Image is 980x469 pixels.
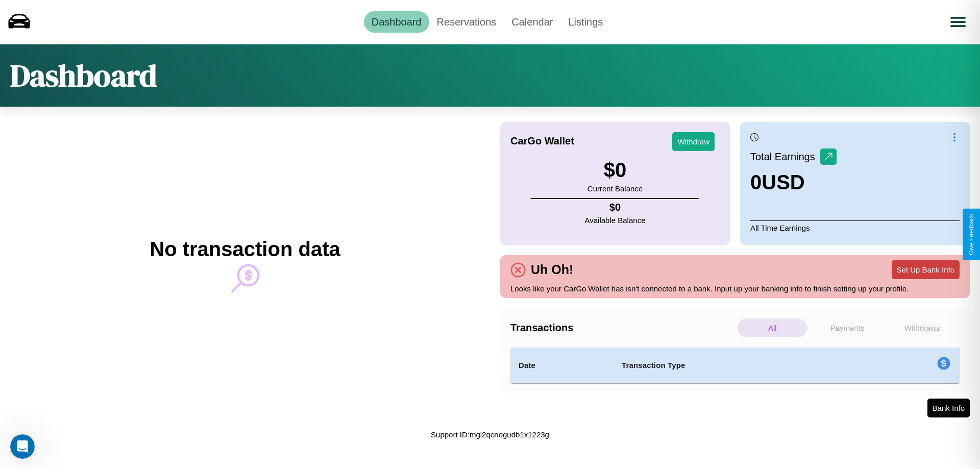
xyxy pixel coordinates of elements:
[813,318,883,337] p: Payments
[887,318,957,337] p: Withdraws
[526,262,578,277] h4: Uh Oh!
[738,318,807,337] p: All
[510,282,960,295] p: Looks like your CarGo Wallet has isn't connected to a bank. Input up your banking info to finish ...
[585,213,646,227] p: Available Balance
[587,159,643,182] h3: $ 0
[10,434,35,459] iframe: Intercom live chat
[10,55,157,96] h1: Dashboard
[150,238,340,261] h2: No transaction data
[750,171,837,194] h3: 0 USD
[429,11,504,33] a: Reservations
[672,132,715,151] button: Withdraw
[750,220,960,235] p: All Time Earnings
[510,322,735,334] h4: Transactions
[510,135,574,147] h4: CarGo Wallet
[585,202,646,213] h4: $ 0
[519,359,605,372] h4: Date
[750,147,820,166] p: Total Earnings
[968,214,975,255] div: Give Feedback
[510,348,960,383] table: simple table
[892,260,960,279] button: Set Up Bank Info
[560,11,610,33] a: Listings
[364,11,429,33] a: Dashboard
[944,8,972,36] button: Open menu
[587,182,643,195] p: Current Balance
[622,359,853,372] h4: Transaction Type
[431,428,549,441] p: Support ID: mgl2qcnogudb1x1223g
[927,399,970,417] button: Bank Info
[504,11,560,33] a: Calendar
